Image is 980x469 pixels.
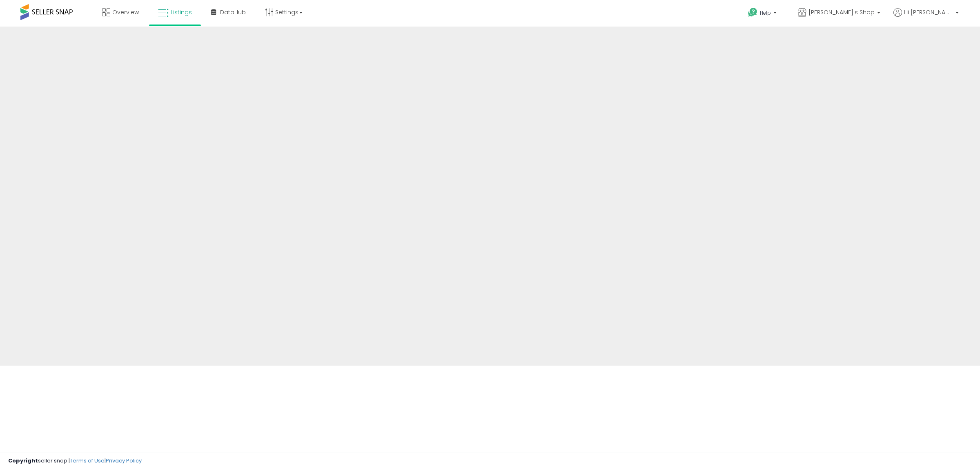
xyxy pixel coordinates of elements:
a: Hi [PERSON_NAME] [893,8,959,27]
span: Hi [PERSON_NAME] [904,8,953,16]
span: Listings [171,8,192,16]
span: DataHub [220,8,246,16]
span: [PERSON_NAME]'s Shop [808,8,875,16]
span: Help [760,9,771,16]
a: Help [742,1,785,27]
i: Get Help [748,7,758,18]
span: Overview [112,8,139,16]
